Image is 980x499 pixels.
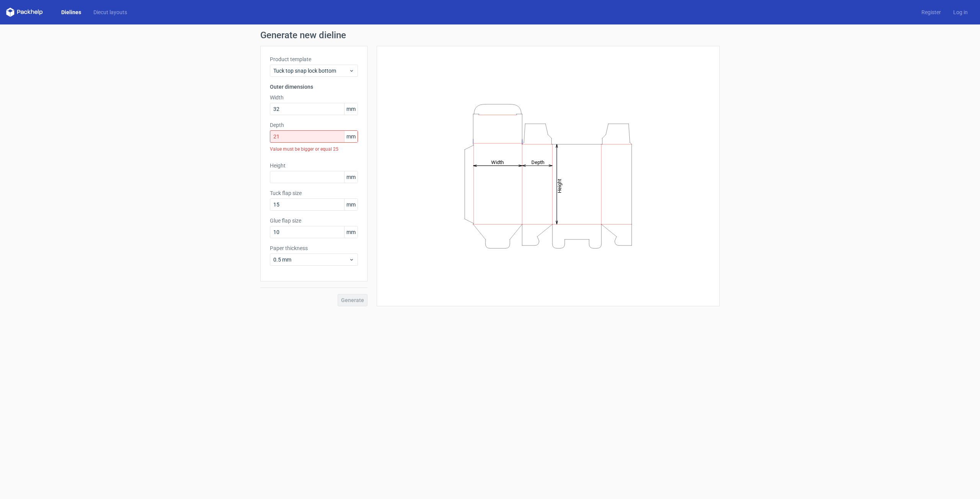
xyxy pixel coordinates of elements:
[947,8,974,16] a: Log in
[491,159,504,165] tspan: Width
[270,143,358,156] div: Value must be bigger or equal 25
[55,8,87,16] a: Dielines
[270,94,358,101] label: Width
[270,217,358,224] label: Glue flap size
[344,199,358,210] span: mm
[270,162,358,169] label: Height
[270,121,358,129] label: Depth
[915,8,947,16] a: Register
[270,244,358,252] label: Paper thickness
[344,103,358,115] span: mm
[270,55,358,63] label: Product template
[87,8,133,16] a: Diecut layouts
[260,31,720,40] h1: Generate new dieline
[557,179,562,193] tspan: Height
[273,256,349,263] span: 0.5 mm
[270,189,358,197] label: Tuck flap size
[344,171,358,183] span: mm
[270,83,358,91] h3: Outer dimensions
[531,159,544,165] tspan: Depth
[273,67,349,75] span: Tuck top snap lock bottom
[344,226,358,238] span: mm
[344,131,358,142] span: mm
